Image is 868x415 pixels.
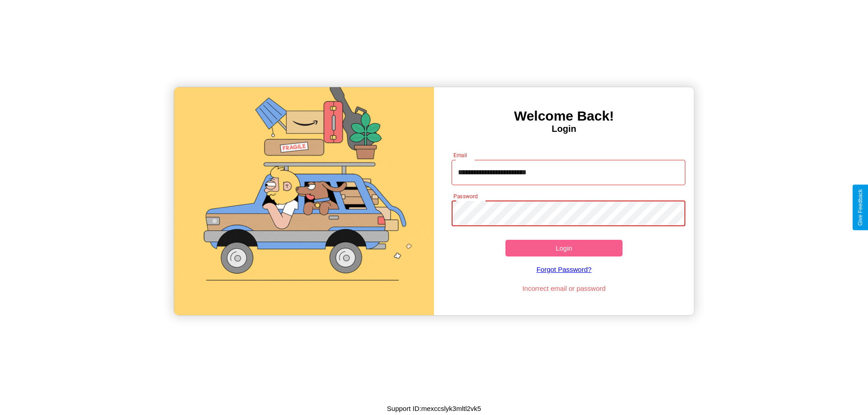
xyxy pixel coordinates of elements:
h3: Welcome Back! [434,108,694,124]
div: Give Feedback [857,189,863,226]
h4: Login [434,124,694,134]
label: Password [453,192,477,200]
img: gif [174,87,434,315]
p: Incorrect email or password [447,282,681,294]
button: Login [505,240,623,256]
a: Forgot Password? [447,256,681,282]
label: Email [453,151,467,159]
p: Support ID: mexccslyk3mltl2vk5 [387,402,481,415]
